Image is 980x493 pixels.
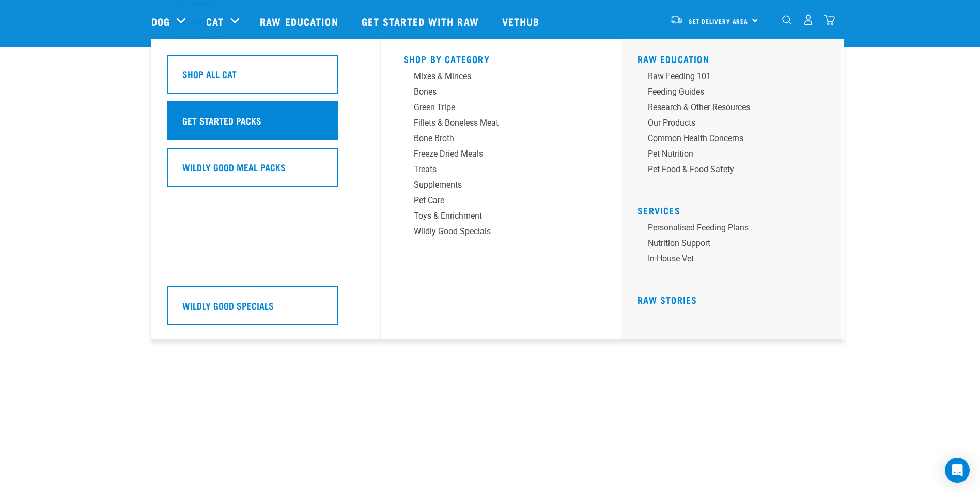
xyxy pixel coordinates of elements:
[945,458,970,483] div: Open Intercom Messenger
[637,297,697,302] a: Raw Stories
[351,1,492,42] a: Get started with Raw
[167,55,364,101] a: Shop All Cat
[403,117,600,132] a: Fillets & Boneless Meat
[403,194,600,210] a: Pet Care
[403,86,600,101] a: Bones
[182,160,286,174] h5: Wildly Good Meal Packs
[403,210,600,225] a: Toys & Enrichment
[803,14,814,25] img: user.png
[637,70,834,86] a: Raw Feeding 101
[637,237,834,253] a: Nutrition Support
[403,148,600,163] a: Freeze Dried Meals
[182,114,261,127] h5: Get Started Packs
[648,132,809,145] div: Common Health Concerns
[648,86,809,98] div: Feeding Guides
[637,101,834,117] a: Research & Other Resources
[151,13,170,29] a: Dog
[206,13,224,29] a: Cat
[414,194,575,207] div: Pet Care
[648,117,809,129] div: Our Products
[637,117,834,132] a: Our Products
[648,101,809,114] div: Research & Other Resources
[414,148,575,160] div: Freeze Dried Meals
[637,205,834,213] h5: Services
[182,299,274,312] h5: Wildly Good Specials
[182,67,237,81] h5: Shop All Cat
[414,163,575,176] div: Treats
[414,117,575,129] div: Fillets & Boneless Meat
[414,101,575,114] div: Green Tripe
[637,132,834,148] a: Common Health Concerns
[637,86,834,101] a: Feeding Guides
[250,1,351,42] a: Raw Education
[414,225,575,238] div: Wildly Good Specials
[782,15,792,25] img: home-icon-1@2x.png
[648,163,809,176] div: Pet Food & Food Safety
[414,179,575,191] div: Supplements
[492,1,553,42] a: Vethub
[637,148,834,163] a: Pet Nutrition
[414,132,575,145] div: Bone Broth
[403,179,600,194] a: Supplements
[414,86,575,98] div: Bones
[689,19,749,23] span: Set Delivery Area
[167,101,364,148] a: Get Started Packs
[403,132,600,148] a: Bone Broth
[824,14,835,25] img: home-icon@2x.png
[670,15,683,24] img: van-moving.png
[167,148,364,194] a: Wildly Good Meal Packs
[414,70,575,83] div: Mixes & Minces
[637,222,834,237] a: Personalised Feeding Plans
[414,210,575,222] div: Toys & Enrichment
[648,148,809,160] div: Pet Nutrition
[403,225,600,241] a: Wildly Good Specials
[637,163,834,179] a: Pet Food & Food Safety
[403,101,600,117] a: Green Tripe
[403,54,600,62] h5: Shop By Category
[167,286,364,333] a: Wildly Good Specials
[403,70,600,86] a: Mixes & Minces
[403,163,600,179] a: Treats
[648,70,809,83] div: Raw Feeding 101
[637,56,709,61] a: Raw Education
[637,253,834,268] a: In-house vet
